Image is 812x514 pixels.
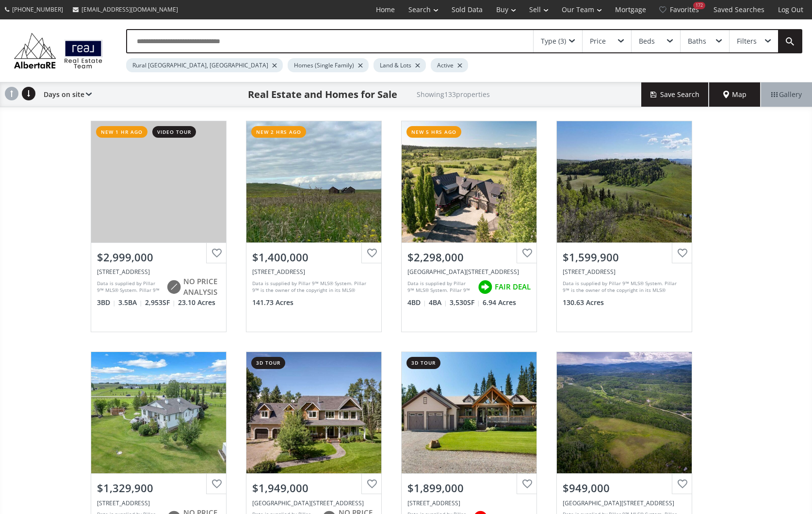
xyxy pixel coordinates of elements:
[407,298,426,307] span: 4 BD
[563,250,686,265] div: $1,599,900
[407,499,531,507] div: 272215 Highway 549 West #200, Rural Foothills County, AB T0L1K0
[252,280,373,294] div: Data is supplied by Pillar 9™ MLS® System. Pillar 9™ is the owner of the copyright in its MLS® Sy...
[252,268,375,276] div: 402 Avenue West, Rural Foothills County, AB T1S 2E4
[641,82,709,107] button: Save Search
[97,280,162,294] div: Data is supplied by Pillar 9™ MLS® System. Pillar 9™ is the owner of the copyright in its MLS® Sy...
[10,31,107,71] img: Logo
[68,0,183,18] a: [EMAIL_ADDRESS][DOMAIN_NAME]
[475,277,495,297] img: rating icon
[709,82,761,107] div: Map
[639,38,655,45] div: Beds
[563,298,604,307] span: 130.63 Acres
[374,58,426,72] div: Land & Lots
[771,90,802,99] span: Gallery
[248,88,397,101] h1: Real Estate and Homes for Sale
[288,58,369,72] div: Homes (Single Family)
[450,298,480,307] span: 3,530 SF
[164,277,183,297] img: rating icon
[417,91,490,98] h2: Showing 133 properties
[563,280,683,294] div: Data is supplied by Pillar 9™ MLS® System. Pillar 9™ is the owner of the copyright in its MLS® Sy...
[97,481,220,496] div: $1,329,900
[126,58,283,72] div: Rural [GEOGRAPHIC_DATA], [GEOGRAPHIC_DATA]
[97,499,220,507] div: 387016 Sundance Trail West, Rural Foothills County, AB T1S 6C6
[431,58,468,72] div: Active
[407,481,531,496] div: $1,899,000
[563,499,686,507] div: 162148 1368 Drive West, Rural Foothills County, AB T0L 0C5
[97,250,220,265] div: $2,999,000
[483,298,516,307] span: 6.94 Acres
[407,268,531,276] div: 192215 146 Avenue West, Rural Foothills County, AB T0L 1W2
[118,298,143,307] span: 3.5 BA
[688,38,706,45] div: Baths
[178,298,215,307] span: 23.10 Acres
[391,111,547,342] a: new 5 hrs ago$2,298,000[GEOGRAPHIC_DATA][STREET_ADDRESS]Data is supplied by Pillar 9™ MLS® System...
[97,298,116,307] span: 3 BD
[541,38,566,45] div: Type (3)
[145,298,176,307] span: 2,953 SF
[547,111,702,342] a: $1,599,900[STREET_ADDRESS]Data is supplied by Pillar 9™ MLS® System. Pillar 9™ is the owner of th...
[563,481,686,496] div: $949,000
[693,2,705,9] div: 172
[407,250,531,265] div: $2,298,000
[407,280,473,294] div: Data is supplied by Pillar 9™ MLS® System. Pillar 9™ is the owner of the copyright in its MLS® Sy...
[723,90,747,99] span: Map
[97,268,220,276] div: 368191 184 Avenue West #400, Rural Foothills County, AB T0L 1K0
[236,111,391,342] a: new 2 hrs ago$1,400,000[STREET_ADDRESS]Data is supplied by Pillar 9™ MLS® System. Pillar 9™ is th...
[252,250,375,265] div: $1,400,000
[12,5,63,14] span: [PHONE_NUMBER]
[590,38,606,45] div: Price
[429,298,447,307] span: 4 BA
[81,111,236,342] a: new 1 hr agovideo tour$2,999,000[STREET_ADDRESS]Data is supplied by Pillar 9™ MLS® System. Pillar...
[737,38,757,45] div: Filters
[39,82,92,107] div: Days on site
[252,481,375,496] div: $1,949,000
[563,268,686,276] div: 130 Acres Plummers Road West, Rural Foothills County, AB T0L1K0
[81,5,178,14] span: [EMAIL_ADDRESS][DOMAIN_NAME]
[495,282,531,292] span: FAIR DEAL
[252,499,375,507] div: 162020 1315 Drive West, Rural Foothills County, AB T0L 1W4
[183,276,220,297] span: NO PRICE ANALYSIS
[761,82,812,107] div: Gallery
[252,298,293,307] span: 141.73 Acres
